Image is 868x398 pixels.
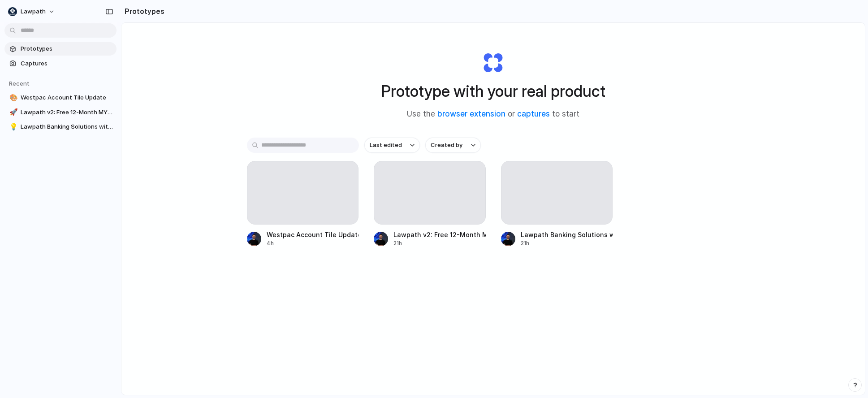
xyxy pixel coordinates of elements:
[4,120,117,134] a: 💡Lawpath Banking Solutions with Credit Card CTA
[9,80,30,87] span: Recent
[9,107,16,117] div: 🚀
[247,161,359,247] a: Westpac Account Tile Update4h
[4,42,117,56] a: Prototypes
[501,161,613,247] a: Lawpath Banking Solutions with Credit Card CTA21h
[21,122,113,131] span: Lawpath Banking Solutions with Credit Card CTA
[4,91,117,104] a: 🎨Westpac Account Tile Update
[21,93,113,102] span: Westpac Account Tile Update
[267,239,359,247] div: 4h
[21,7,46,16] span: Lawpath
[521,230,613,239] div: Lawpath Banking Solutions with Credit Card CTA
[370,141,402,150] span: Last edited
[517,109,550,118] a: captures
[4,106,117,119] a: 🚀Lawpath v2: Free 12-Month MYOB Offer
[407,108,579,120] span: Use the or to start
[393,230,486,239] div: Lawpath v2: Free 12-Month MYOB Offer
[8,93,17,102] button: 🎨
[374,161,486,247] a: Lawpath v2: Free 12-Month MYOB Offer21h
[267,230,359,239] div: Westpac Account Tile Update
[9,122,16,132] div: 💡
[21,44,113,53] span: Prototypes
[21,108,113,117] span: Lawpath v2: Free 12-Month MYOB Offer
[4,4,60,19] button: Lawpath
[4,57,117,70] a: Captures
[121,6,164,17] h2: Prototypes
[431,141,462,150] span: Created by
[425,138,481,153] button: Created by
[521,239,613,247] div: 21h
[8,122,17,131] button: 💡
[21,59,113,68] span: Captures
[381,79,605,103] h1: Prototype with your real product
[8,108,17,117] button: 🚀
[437,109,505,118] a: browser extension
[9,93,16,103] div: 🎨
[364,138,420,153] button: Last edited
[393,239,486,247] div: 21h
